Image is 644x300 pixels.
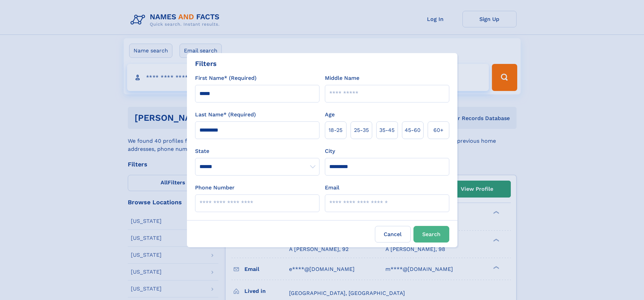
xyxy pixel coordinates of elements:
[413,226,449,243] button: Search
[325,147,335,155] label: City
[405,126,421,134] span: 45‑60
[195,147,319,155] label: State
[325,184,339,192] label: Email
[195,111,256,119] label: Last Name* (Required)
[195,59,217,69] div: Filters
[375,226,411,243] label: Cancel
[329,126,342,134] span: 18‑25
[195,184,235,192] label: Phone Number
[325,111,335,119] label: Age
[433,126,444,134] span: 60+
[195,74,257,82] label: First Name* (Required)
[325,74,359,82] label: Middle Name
[379,126,395,134] span: 35‑45
[354,126,369,134] span: 25‑35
